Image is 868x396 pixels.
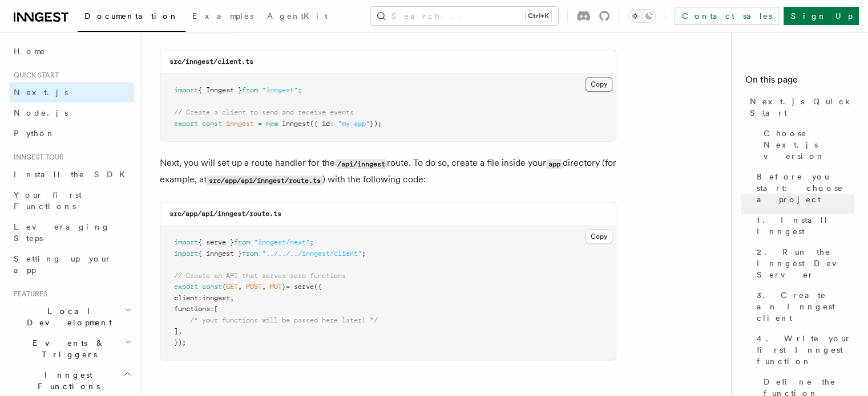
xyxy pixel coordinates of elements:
span: : [198,294,202,302]
span: 4. Write your first Inngest function [757,333,854,367]
span: // Create an API that serves zero functions [174,272,346,280]
span: { Inngest } [198,86,242,94]
span: "../../../inngest/client" [262,250,362,258]
span: import [174,250,198,258]
code: app [546,159,562,169]
a: Your first Functions [9,185,134,217]
span: from [242,250,258,258]
span: , [230,294,234,302]
a: Before you start: choose a project [752,166,854,210]
a: Choose Next.js version [759,123,854,166]
span: : [330,120,334,128]
span: ; [298,86,302,94]
span: }); [174,338,186,346]
span: 1. Install Inngest [757,214,854,237]
span: POST [246,283,262,291]
a: Setting up your app [9,248,134,280]
span: PUT [270,283,282,291]
span: Choose Next.js version [764,128,854,162]
button: Local Development [9,301,134,333]
span: [ [214,305,218,313]
a: Documentation [78,3,185,32]
span: ({ [314,283,322,291]
span: inngest [202,294,230,302]
span: Quick start [9,71,59,80]
code: src/inngest/client.ts [169,58,253,66]
span: ; [362,250,366,258]
span: ; [310,238,314,246]
code: src/app/api/inngest/route.ts [207,175,322,185]
span: , [178,327,182,335]
span: client [174,294,198,302]
span: Before you start: choose a project [757,171,854,205]
span: ({ id [310,120,330,128]
span: Inngest [282,120,310,128]
span: { inngest } [198,250,242,258]
code: src/app/api/inngest/route.ts [169,210,281,218]
a: Sign Up [784,7,859,25]
span: Leveraging Steps [14,222,110,243]
span: Install the SDK [14,170,132,179]
span: export [174,283,198,291]
button: Toggle dark mode [628,9,656,23]
span: = [258,120,262,128]
span: from [234,238,250,246]
a: Python [9,123,134,144]
span: const [202,283,222,291]
span: Features [9,289,47,299]
p: Next, you will set up a route handler for the route. To do so, create a file inside your director... [160,155,616,188]
span: 3. Create an Inngest client [757,289,854,324]
span: , [238,283,242,291]
a: Contact sales [675,7,779,25]
span: { [222,283,226,291]
span: "my-app" [338,120,370,128]
span: "inngest/next" [254,238,310,246]
span: Events & Triggers [9,337,124,360]
span: Your first Functions [14,190,82,211]
span: Next.js Quick Start [750,96,854,119]
span: Setting up your app [14,254,112,275]
span: : [210,305,214,313]
span: Inngest Functions [9,369,123,392]
button: Events & Triggers [9,333,134,365]
span: Next.js [14,88,68,97]
a: 1. Install Inngest [752,210,854,242]
span: // Create a client to send and receive events [174,108,354,116]
h4: On this page [745,73,854,91]
a: Leveraging Steps [9,217,134,248]
span: export [174,120,198,128]
span: /* your functions will be passed here later! */ [190,316,378,324]
a: Next.js [9,82,134,103]
span: from [242,86,258,94]
span: Examples [192,11,253,21]
a: AgentKit [260,3,334,31]
span: Python [14,129,55,138]
span: { serve } [198,238,234,246]
button: Search...Ctrl+K [371,7,558,25]
a: Examples [185,3,260,31]
span: const [202,120,222,128]
span: functions [174,305,210,313]
a: Home [9,41,134,62]
span: inngest [226,120,254,128]
button: Copy [586,77,612,92]
span: import [174,238,198,246]
span: } [282,283,286,291]
span: , [262,283,266,291]
span: Documentation [84,11,179,21]
span: Home [14,46,46,57]
a: 3. Create an Inngest client [752,285,854,328]
span: ] [174,327,178,335]
span: serve [294,283,314,291]
a: Node.js [9,103,134,123]
kbd: Ctrl+K [526,10,551,22]
span: Node.js [14,108,68,117]
code: /api/inngest [335,159,387,169]
span: }); [370,120,382,128]
span: new [266,120,278,128]
span: Local Development [9,305,124,328]
span: import [174,86,198,94]
button: Copy [586,229,612,244]
span: Inngest tour [9,153,64,162]
a: Next.js Quick Start [745,91,854,123]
